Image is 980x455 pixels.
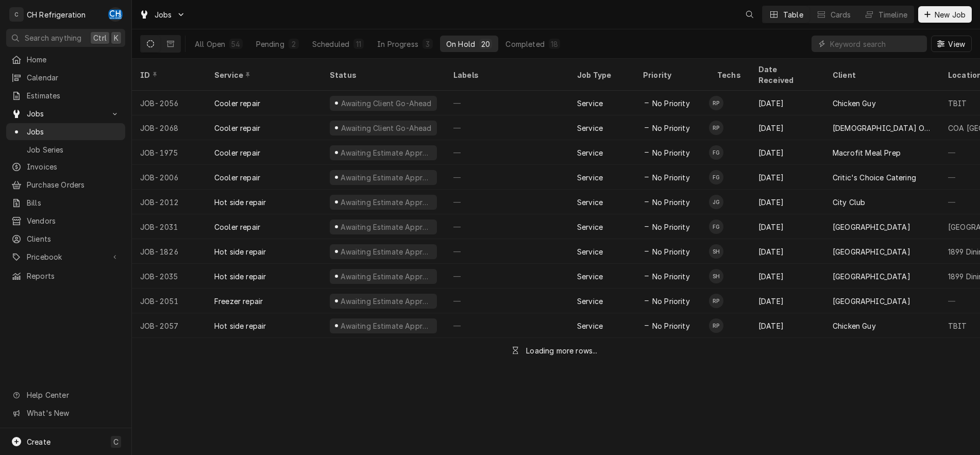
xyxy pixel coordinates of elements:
[878,9,907,20] div: Timeline
[377,39,418,49] div: In Progress
[750,140,824,165] div: [DATE]
[741,6,758,23] button: Open search
[652,197,690,208] span: No Priority
[709,294,723,308] div: RP
[132,165,206,190] div: JOB-2006
[709,318,723,333] div: RP
[155,9,172,20] span: Jobs
[93,32,107,43] span: Ctrl
[214,321,266,331] div: Hot side repair
[132,91,206,115] div: JOB-2056
[340,321,433,331] div: Awaiting Estimate Approval
[231,39,240,49] div: 54
[833,271,910,282] div: [GEOGRAPHIC_DATA]
[340,296,433,307] div: Awaiting Estimate Approval
[132,190,206,214] div: JOB-2012
[750,239,824,264] div: [DATE]
[214,296,263,307] div: Freezer repair
[833,98,876,109] div: Chicken Guy
[6,51,125,68] a: Home
[340,222,433,232] div: Awaiting Estimate Approval
[709,170,723,184] div: Fred Gonzalez's Avatar
[445,140,569,165] div: —
[214,123,260,133] div: Cooler repair
[27,161,120,172] span: Invoices
[6,230,125,247] a: Clients
[195,39,225,49] div: All Open
[340,98,432,109] div: Awaiting Client Go-Ahead
[750,115,824,140] div: [DATE]
[214,197,266,208] div: Hot side repair
[931,36,972,52] button: View
[577,70,627,80] div: Job Type
[135,6,190,23] a: Go to Jobs
[6,386,125,403] a: Go to Help Center
[340,147,433,158] div: Awaiting Estimate Approval
[577,271,603,282] div: Service
[709,195,723,209] div: JG
[340,246,433,257] div: Awaiting Estimate Approval
[27,251,105,262] span: Pricebook
[445,313,569,338] div: —
[750,264,824,289] div: [DATE]
[27,9,86,20] div: CH Refrigeration
[27,126,120,137] span: Jobs
[6,267,125,284] a: Reports
[709,318,723,333] div: Ruben Perez's Avatar
[6,176,125,193] a: Purchase Orders
[709,121,723,135] div: Ruben Perez's Avatar
[446,39,475,49] div: On Hold
[526,345,597,356] div: Loading more rows...
[425,39,431,49] div: 3
[833,70,930,80] div: Client
[214,271,266,282] div: Hot side repair
[709,96,723,110] div: RP
[132,264,206,289] div: JOB-2035
[709,170,723,184] div: FG
[709,121,723,135] div: RP
[25,32,81,43] span: Search anything
[948,321,967,331] div: TBIT
[481,39,490,49] div: 20
[709,145,723,160] div: Fred Gonzalez's Avatar
[946,39,967,49] span: View
[577,321,603,331] div: Service
[709,244,723,259] div: SH
[6,87,125,104] a: Estimates
[577,172,603,183] div: Service
[27,215,120,226] span: Vendors
[445,91,569,115] div: —
[330,70,435,80] div: Status
[709,220,723,234] div: Fred Gonzalez's Avatar
[652,98,690,109] span: No Priority
[27,233,120,244] span: Clients
[6,29,125,47] button: Search anythingCtrlK
[551,39,558,49] div: 18
[132,313,206,338] div: JOB-2057
[758,64,814,86] div: Date Received
[577,98,603,109] div: Service
[709,220,723,234] div: FG
[27,144,120,155] span: Job Series
[27,390,119,400] span: Help Center
[948,98,967,109] div: TBIT
[709,195,723,209] div: Josh Galindo's Avatar
[340,271,433,282] div: Awaiting Estimate Approval
[132,140,206,165] div: JOB-1975
[214,98,260,109] div: Cooler repair
[340,123,432,133] div: Awaiting Client Go-Ahead
[750,165,824,190] div: [DATE]
[577,222,603,232] div: Service
[577,197,603,208] div: Service
[214,147,260,158] div: Cooler repair
[256,39,284,49] div: Pending
[132,115,206,140] div: JOB-2068
[577,123,603,133] div: Service
[709,244,723,259] div: Steven Hiraga's Avatar
[833,147,901,158] div: Macrofit Meal Prep
[6,158,125,175] a: Invoices
[652,246,690,257] span: No Priority
[709,145,723,160] div: FG
[6,123,125,140] a: Jobs
[445,115,569,140] div: —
